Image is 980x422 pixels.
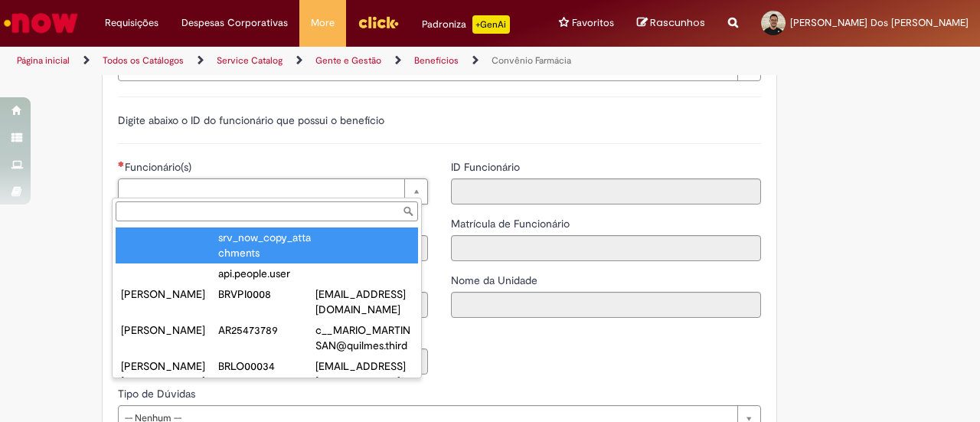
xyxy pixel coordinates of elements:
[218,266,315,281] div: api.people.user
[218,230,315,260] div: srv_now_copy_attachments
[315,358,413,389] div: [EMAIL_ADDRESS][DOMAIN_NAME]
[218,322,315,338] div: AR25473789
[121,286,218,302] div: [PERSON_NAME]
[113,224,421,378] ul: Funcionário(s)
[315,286,413,317] div: [EMAIL_ADDRESS][DOMAIN_NAME]
[218,286,315,302] div: BRVPI0008
[218,358,315,374] div: BRLO00034
[121,322,218,338] div: [PERSON_NAME]
[315,322,413,353] div: c__MARIO_MARTINSAN@quilmes.third
[121,358,218,389] div: [PERSON_NAME] [PERSON_NAME]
